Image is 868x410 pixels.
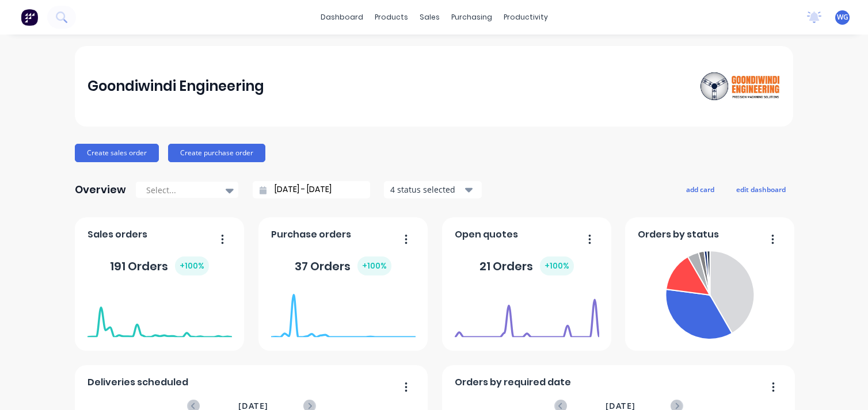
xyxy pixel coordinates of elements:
[175,256,209,275] div: + 100 %
[446,9,498,26] div: purchasing
[87,228,147,242] span: Sales orders
[837,12,848,22] span: WG
[540,256,574,275] div: + 100 %
[87,75,264,98] div: Goondiwindi Engineering
[271,228,351,242] span: Purchase orders
[357,256,391,275] div: + 100 %
[679,182,722,197] button: add card
[498,9,554,26] div: productivity
[729,182,793,197] button: edit dashboard
[479,256,574,275] div: 21 Orders
[455,228,518,242] span: Open quotes
[384,181,482,198] button: 4 status selected
[75,144,159,162] button: Create sales order
[390,183,463,196] div: 4 status selected
[75,178,126,201] div: Overview
[21,9,38,26] img: Factory
[110,256,209,275] div: 191 Orders
[638,228,719,242] span: Orders by status
[414,9,446,26] div: sales
[315,9,369,26] a: dashboard
[369,9,414,26] div: products
[87,375,188,389] span: Deliveries scheduled
[700,66,781,107] img: Goondiwindi Engineering
[168,144,265,162] button: Create purchase order
[295,256,391,275] div: 37 Orders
